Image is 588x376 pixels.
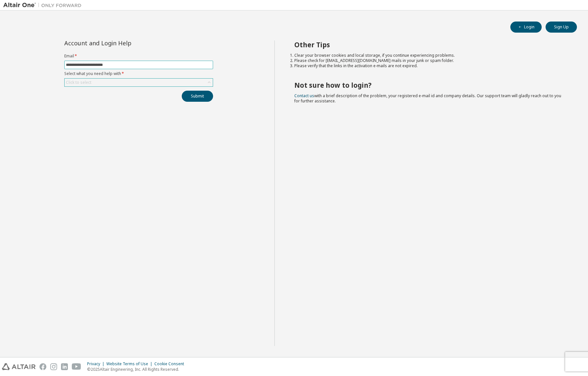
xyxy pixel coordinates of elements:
[64,53,213,59] label: Email
[87,367,188,372] p: © 2025 Altair Engineering, Inc. All Rights Reserved.
[154,361,188,367] div: Cookie Consent
[64,71,213,76] label: Select what you need help with
[294,93,561,104] span: with a brief description of the problem, your registered e-mail id and company details. Our suppo...
[39,363,46,370] img: facebook.svg
[87,361,106,367] div: Privacy
[50,363,57,370] img: instagram.svg
[61,363,68,370] img: linkedin.svg
[182,91,213,102] button: Submit
[294,63,565,68] li: Please verify that the links in the activation e-mails are not expired.
[106,361,154,367] div: Website Terms of Use
[294,93,314,98] a: Contact us
[294,58,565,63] li: Please check for [EMAIL_ADDRESS][DOMAIN_NAME] mails in your junk or spam folder.
[294,53,565,58] li: Clear your browser cookies and local storage, if you continue experiencing problems.
[510,22,542,33] button: Login
[294,81,565,89] h2: Not sure how to login?
[65,79,213,86] div: Click to select
[3,2,85,8] img: Altair One
[2,363,36,370] img: altair_logo.svg
[64,40,183,46] div: Account and Login Help
[294,40,565,49] h2: Other Tips
[66,80,91,85] div: Click to select
[72,363,81,370] img: youtube.svg
[546,22,577,33] button: Sign Up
